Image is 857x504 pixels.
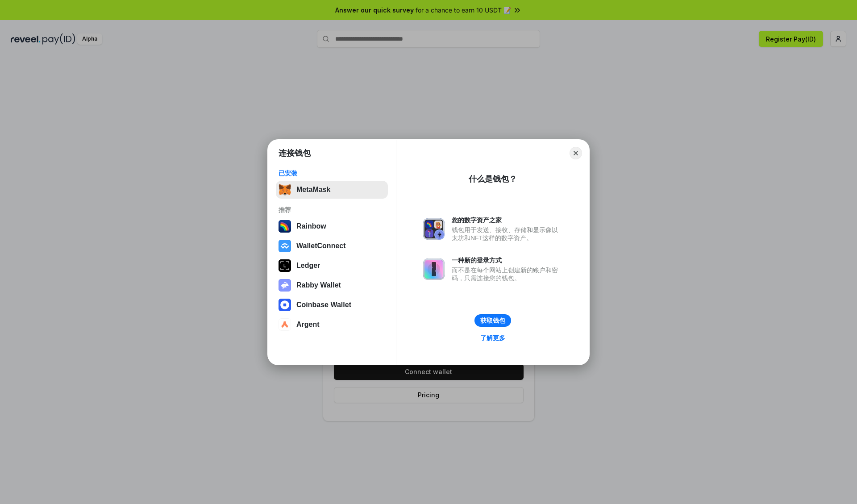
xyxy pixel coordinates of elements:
[279,220,291,233] img: svg+xml,%3Csvg%20width%3D%22120%22%20height%3D%22120%22%20viewBox%3D%220%200%20120%20120%22%20fil...
[279,279,291,292] img: svg+xml,%3Csvg%20xmlns%3D%22http%3A%2F%2Fwww.w3.org%2F2000%2Fsvg%22%20fill%3D%22none%22%20viewBox...
[276,257,388,275] button: Ledger
[279,299,291,311] img: svg+xml,%3Csvg%20width%3D%2228%22%20height%3D%2228%22%20viewBox%3D%220%200%2028%2028%22%20fill%3D...
[276,276,388,294] button: Rabby Wallet
[296,186,330,194] div: MetaMask
[452,256,562,264] div: 一种新的登录方式
[276,296,388,314] button: Coinbase Wallet
[276,316,388,333] button: Argent
[474,314,511,327] button: 获取钱包
[279,148,311,158] h1: 连接钱包
[276,181,388,199] button: MetaMask
[296,301,351,309] div: Coinbase Wallet
[296,321,320,329] div: Argent
[480,317,505,325] div: 获取钱包
[279,318,291,331] img: svg+xml,%3Csvg%20width%3D%2228%22%20height%3D%2228%22%20viewBox%3D%220%200%2028%2028%22%20fill%3D...
[279,240,291,252] img: svg+xml,%3Csvg%20width%3D%2228%22%20height%3D%2228%22%20viewBox%3D%220%200%2028%2028%22%20fill%3D...
[296,262,320,270] div: Ledger
[296,222,326,230] div: Rainbow
[276,237,388,255] button: WalletConnect
[296,281,341,289] div: Rabby Wallet
[423,258,445,280] img: svg+xml,%3Csvg%20xmlns%3D%22http%3A%2F%2Fwww.w3.org%2F2000%2Fsvg%22%20fill%3D%22none%22%20viewBox...
[279,259,291,272] img: svg+xml,%3Csvg%20xmlns%3D%22http%3A%2F%2Fwww.w3.org%2F2000%2Fsvg%22%20width%3D%2228%22%20height%3...
[475,332,511,344] a: 了解更多
[296,242,346,250] div: WalletConnect
[570,147,582,159] button: Close
[276,217,388,235] button: Rainbow
[279,169,385,177] div: 已安装
[279,206,385,214] div: 推荐
[452,226,562,242] div: 钱包用于发送、接收、存储和显示像以太坊和NFT这样的数字资产。
[279,183,291,196] img: svg+xml,%3Csvg%20fill%3D%22none%22%20height%3D%2233%22%20viewBox%3D%220%200%2035%2033%22%20width%...
[452,216,562,224] div: 您的数字资产之家
[469,174,517,184] div: 什么是钱包？
[452,266,562,282] div: 而不是在每个网站上创建新的账户和密码，只需连接您的钱包。
[480,334,505,342] div: 了解更多
[423,218,445,240] img: svg+xml,%3Csvg%20xmlns%3D%22http%3A%2F%2Fwww.w3.org%2F2000%2Fsvg%22%20fill%3D%22none%22%20viewBox...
